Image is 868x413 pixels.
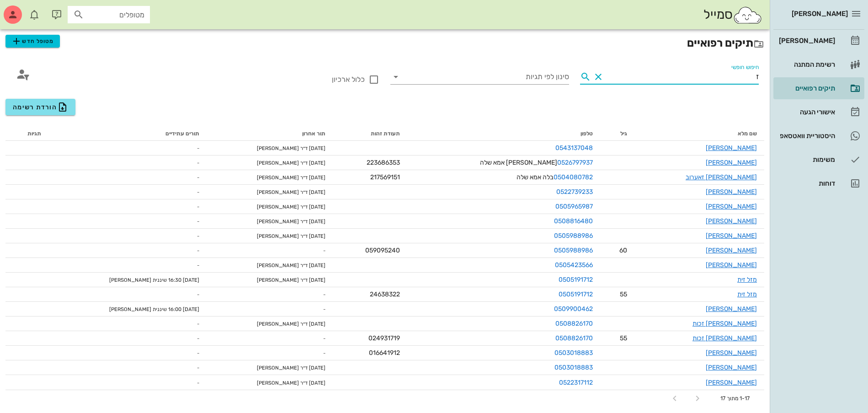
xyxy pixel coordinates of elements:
small: - [197,233,199,239]
small: - [323,336,325,342]
span: 55 [620,334,627,342]
small: [DATE] ד״ר [PERSON_NAME] [257,145,325,151]
small: - [197,175,199,181]
a: 0505988986 [554,232,593,240]
a: 0504080782 [554,173,593,181]
a: 0522317112 [559,379,593,386]
span: גיל [620,130,627,137]
small: - [197,160,199,166]
div: משימות [777,156,835,163]
a: מזל זית [737,276,757,284]
a: משימות [773,149,864,171]
span: מטופל חדש [11,36,54,47]
a: מזל זית [737,290,757,298]
small: - [197,380,199,386]
th: שם מלא [634,126,764,141]
img: SmileCloud logo [733,6,762,24]
a: 0505191712 [559,290,593,298]
small: [DATE] ד״ר [PERSON_NAME] [257,189,325,195]
span: 024931719 [368,334,400,342]
button: חיפוש מתקדם [11,62,35,86]
small: - [197,145,199,151]
a: [PERSON_NAME] [706,203,757,210]
a: [PERSON_NAME] זכות [692,334,757,342]
a: [PERSON_NAME] [706,379,757,386]
a: [PERSON_NAME] [706,232,757,240]
small: [DATE] ד״ר [PERSON_NAME] [257,277,325,283]
div: סינון לפי תגיות [390,70,569,84]
a: היסטוריית וואטסאפ [773,125,864,147]
span: תור אחרון [302,130,325,137]
span: תג [27,7,32,13]
div: היסטוריית וואטסאפ [777,132,835,139]
span: 059095240 [365,247,400,254]
a: [PERSON_NAME] זכות [692,320,757,327]
small: [DATE] ד״ר [PERSON_NAME] [257,219,325,225]
th: טלפון [407,126,600,141]
span: תעודת זהות [371,130,400,137]
span: 24638322 [370,290,400,298]
a: 0505988986 [554,247,593,254]
small: - [197,365,199,371]
small: - [323,306,325,312]
span: הורדת רשימה [13,102,68,113]
th: תורים עתידיים [48,126,207,141]
span: 217569151 [370,173,400,181]
span: 223686353 [367,159,400,166]
a: 0543137048 [555,144,593,152]
div: דוחות [777,180,835,187]
button: Clear חיפוש חופשי [593,71,604,82]
div: [PERSON_NAME] [777,37,835,44]
small: - [197,321,199,327]
span: שם מלא [738,130,757,137]
small: - [197,189,199,195]
span: בלה אמא שלה [517,173,593,181]
a: 0509900462 [554,305,593,313]
a: 0505423566 [555,261,593,269]
a: 0503018883 [554,349,593,357]
div: סמייל [703,5,762,25]
a: [PERSON_NAME] [706,349,757,357]
div: רשימת המתנה [777,61,835,68]
button: מטופל חדש [5,35,60,48]
th: גיל [600,126,634,141]
a: [PERSON_NAME] [706,247,757,254]
a: [PERSON_NAME] זאערוב [686,173,757,181]
small: [DATE] ד״ר [PERSON_NAME] [257,365,325,371]
small: - [197,336,199,342]
small: - [323,248,325,254]
a: 0505965987 [555,203,593,210]
a: [PERSON_NAME] [706,217,757,225]
a: [PERSON_NAME] [773,30,864,52]
a: [PERSON_NAME] [706,305,757,313]
small: [DATE] 16:30 שיננית [PERSON_NAME] [109,277,199,283]
a: 0503018883 [554,364,593,371]
small: - [323,292,325,298]
h2: תיקים רפואיים [5,35,764,51]
span: 016641912 [369,349,400,357]
span: 55 [620,290,627,298]
a: רשימת המתנה [773,54,864,75]
a: 0526797937 [557,159,593,166]
span: תורים עתידיים [165,130,199,137]
span: [PERSON_NAME] אמא שלה [480,159,593,166]
input: אפשר להקליד שם, טלפון, ת.ז... [606,70,759,84]
th: תור אחרון [207,126,332,141]
a: 0508826170 [555,334,593,342]
small: - [197,292,199,298]
small: - [197,248,199,254]
small: [DATE] ד״ר [PERSON_NAME] [257,160,325,166]
div: 1-17 מתוך 17 [720,394,750,402]
th: תגיות [5,126,48,141]
small: [DATE] 16:00 שיננית [PERSON_NAME] [109,306,199,312]
small: [DATE] ד״ר [PERSON_NAME] [257,175,325,181]
span: 60 [619,247,627,254]
a: [PERSON_NAME] [706,364,757,371]
div: תיקים רפואיים [777,85,835,92]
th: תעודת זהות [333,126,407,141]
a: [PERSON_NAME] [706,159,757,166]
button: הורדת רשימה [5,99,75,115]
a: 0522739233 [556,188,593,196]
small: - [197,263,199,268]
small: - [197,204,199,210]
